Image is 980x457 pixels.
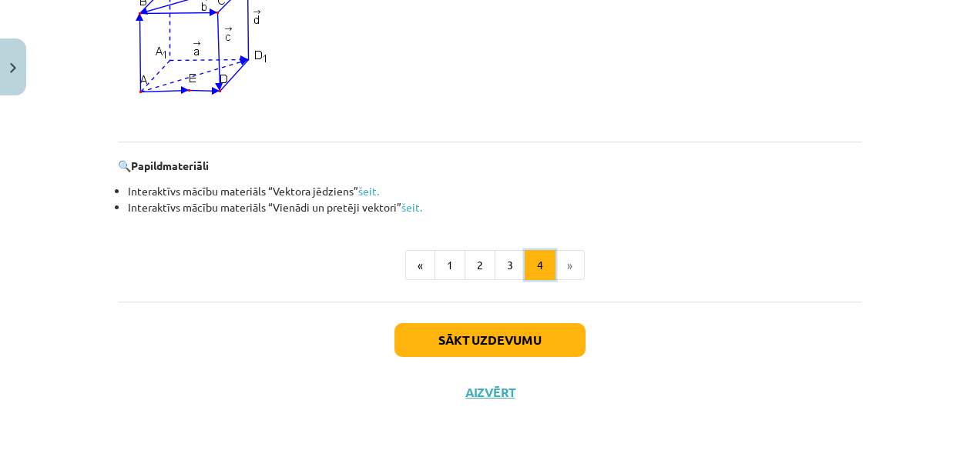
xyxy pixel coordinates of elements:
button: 1 [435,250,465,281]
img: icon-close-lesson-0947bae3869378f0d4975bcd49f059093ad1ed9edebbc8119c70593378902aed.svg [10,63,16,73]
button: Sākt uzdevumu [394,323,586,357]
button: « [405,250,435,281]
button: 2 [465,250,495,281]
li: Interaktīvs mācību materiāls “Vienādi un pretēji vektori” [128,199,862,215]
a: šeit. [401,200,422,214]
button: 3 [495,250,525,281]
li: Interaktīvs mācību materiāls “Vektora jēdziens” [128,183,862,199]
b: Papildmateriāli [131,158,209,172]
p: 🔍 [118,158,862,174]
button: Aizvērt [461,385,519,400]
a: šeit. [358,184,379,198]
button: 4 [525,250,555,281]
nav: Page navigation example [118,250,862,281]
